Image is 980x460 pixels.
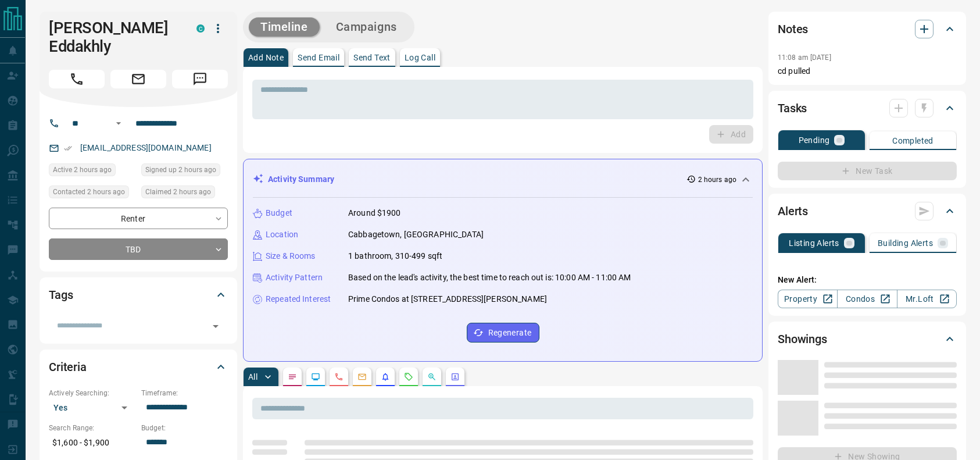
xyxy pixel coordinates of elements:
button: Open [208,318,224,334]
p: Actively Searching: [49,388,135,398]
p: Completed [892,137,933,145]
svg: Lead Browsing Activity [311,372,320,381]
div: condos.ca [196,24,205,33]
h2: Alerts [778,202,808,220]
span: Active 2 hours ago [53,164,112,176]
div: Alerts [778,197,957,225]
svg: Opportunities [427,372,437,381]
p: Listing Alerts [789,239,839,247]
p: Building Alerts [878,239,933,247]
h2: Criteria [49,358,87,376]
button: Campaigns [324,17,409,37]
svg: Listing Alerts [381,372,390,381]
a: Condos [837,290,897,308]
div: Tue Aug 12 2025 [141,186,228,202]
svg: Calls [334,372,344,381]
a: [EMAIL_ADDRESS][DOMAIN_NAME] [80,143,212,152]
p: Activity Pattern [266,272,323,284]
p: Send Text [353,54,391,62]
svg: Agent Actions [450,372,460,381]
p: cd pulled [778,65,957,77]
a: Property [778,290,838,308]
button: Regenerate [467,323,539,343]
div: Tags [49,281,228,309]
svg: Notes [288,372,297,381]
span: Signed up 2 hours ago [145,164,216,176]
div: Tue Aug 12 2025 [49,163,135,180]
div: Tue Aug 12 2025 [141,163,228,180]
svg: Emails [357,372,367,381]
button: Timeline [249,17,320,37]
span: Email [110,70,166,88]
p: Based on the lead's activity, the best time to reach out is: 10:00 AM - 11:00 AM [348,272,631,284]
h2: Tasks [778,99,807,117]
p: Budget: [141,423,228,433]
p: Prime Condos at [STREET_ADDRESS][PERSON_NAME] [348,293,547,305]
span: Claimed 2 hours ago [145,186,211,198]
p: All [248,373,257,381]
button: Open [112,116,126,130]
p: Location [266,229,298,241]
a: Mr.Loft [897,290,957,308]
p: Search Range: [49,423,135,433]
span: Message [172,70,228,88]
p: Around $1900 [348,207,401,219]
p: 11:08 am [DATE] [778,54,831,62]
div: Notes [778,15,957,43]
h2: Showings [778,330,827,348]
div: Showings [778,325,957,353]
h2: Tags [49,286,73,304]
h2: Notes [778,20,808,38]
div: Tue Aug 12 2025 [49,186,135,202]
p: Budget [266,207,292,219]
p: Add Note [248,54,284,62]
p: Size & Rooms [266,250,316,262]
p: Pending [799,136,830,144]
svg: Requests [404,372,413,381]
p: Repeated Interest [266,293,331,305]
p: 2 hours ago [698,174,736,185]
p: 1 bathroom, 310-499 sqft [348,250,442,262]
svg: Email Verified [64,144,72,152]
span: Call [49,70,105,88]
p: Send Email [298,54,339,62]
p: Log Call [405,54,435,62]
p: Cabbagetown, [GEOGRAPHIC_DATA] [348,229,484,241]
span: Contacted 2 hours ago [53,186,125,198]
div: Activity Summary2 hours ago [253,169,753,190]
p: Activity Summary [268,173,334,186]
div: Tasks [778,94,957,122]
p: New Alert: [778,274,957,286]
p: $1,600 - $1,900 [49,433,135,452]
p: Timeframe: [141,388,228,398]
div: Yes [49,398,135,417]
div: Renter [49,208,228,229]
h1: [PERSON_NAME] Eddakhly [49,19,179,56]
div: Criteria [49,353,228,381]
div: TBD [49,238,228,260]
